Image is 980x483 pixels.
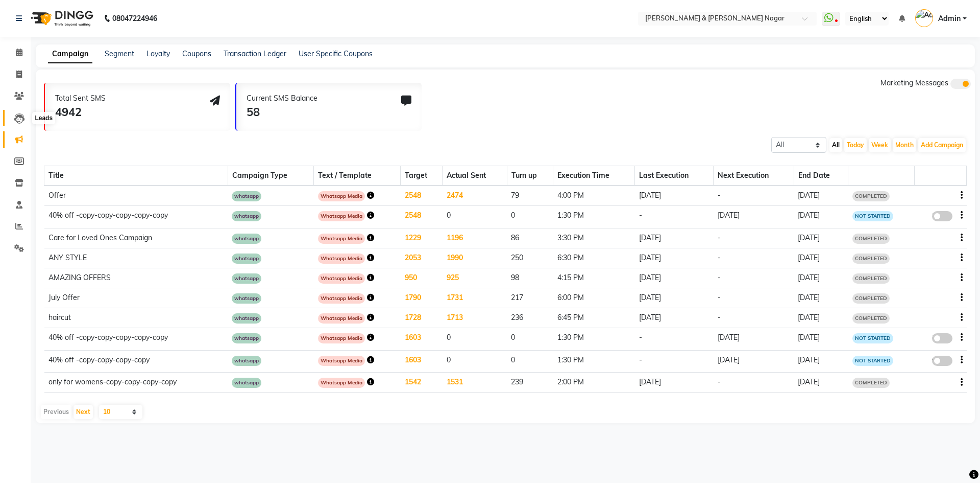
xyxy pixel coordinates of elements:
[44,288,228,308] td: July Offer
[714,186,794,206] td: -
[401,206,443,228] td: 2548
[507,288,553,308] td: 217
[852,254,890,264] span: COMPLETED
[794,328,848,350] td: [DATE]
[794,186,848,206] td: [DATE]
[932,356,952,366] label: false
[44,206,228,228] td: 40% off -copy-copy-copy-copy-copy
[852,191,890,201] span: COMPLETED
[232,234,261,244] span: whatsapp
[635,268,714,288] td: [DATE]
[232,356,261,366] span: whatsapp
[507,166,553,186] th: Turn up
[44,166,228,186] th: Title
[318,273,365,284] span: Whatsapp Media
[553,328,635,350] td: 1:30 PM
[714,206,794,228] td: [DATE]
[232,273,261,284] span: whatsapp
[232,211,261,221] span: whatsapp
[794,206,848,228] td: [DATE]
[635,328,714,350] td: -
[44,373,228,393] td: only for womens-copy-copy-copy-copy
[794,166,848,186] th: End Date
[553,166,635,186] th: Execution Time
[553,268,635,288] td: 4:15 PM
[852,211,893,221] span: NOT STARTED
[318,191,365,201] span: Whatsapp Media
[553,206,635,228] td: 1:30 PM
[55,93,106,104] div: Total Sent SMS
[852,234,890,244] span: COMPLETED
[401,373,443,393] td: 1542
[318,356,365,366] span: Whatsapp Media
[938,13,961,24] span: Admin
[401,308,443,328] td: 1728
[318,378,365,388] span: Whatsapp Media
[443,186,507,206] td: 2474
[318,333,365,343] span: Whatsapp Media
[507,228,553,248] td: 86
[918,138,966,152] button: Add Campaign
[247,93,317,104] div: Current SMS Balance
[714,373,794,393] td: -
[893,138,916,152] button: Month
[318,313,365,324] span: Whatsapp Media
[232,378,261,388] span: whatsapp
[880,78,948,87] span: Marketing Messages
[48,45,92,63] a: Campaign
[401,268,443,288] td: 950
[443,166,507,186] th: Actual Sent
[401,350,443,373] td: 1603
[443,373,507,393] td: 1531
[401,186,443,206] td: 2548
[401,248,443,268] td: 2053
[794,350,848,373] td: [DATE]
[443,206,507,228] td: 0
[105,49,134,58] a: Segment
[44,350,228,373] td: 40% off -copy-copy-copy-copy
[714,248,794,268] td: -
[852,333,893,343] span: NOT STARTED
[443,308,507,328] td: 1713
[224,49,286,58] a: Transaction Ledger
[714,308,794,328] td: -
[401,288,443,308] td: 1790
[507,373,553,393] td: 239
[714,166,794,186] th: Next Execution
[232,313,261,324] span: whatsapp
[553,373,635,393] td: 2:00 PM
[635,373,714,393] td: [DATE]
[401,166,443,186] th: Target
[232,254,261,264] span: whatsapp
[507,308,553,328] td: 236
[318,254,365,264] span: Whatsapp Media
[26,4,96,33] img: logo
[844,138,867,152] button: Today
[714,328,794,350] td: [DATE]
[553,186,635,206] td: 4:00 PM
[714,268,794,288] td: -
[228,166,313,186] th: Campaign Type
[553,288,635,308] td: 6:00 PM
[232,333,261,343] span: whatsapp
[44,228,228,248] td: Care for Loved Ones Campaign
[932,211,952,221] label: false
[443,288,507,308] td: 1731
[794,288,848,308] td: [DATE]
[507,268,553,288] td: 98
[73,405,93,419] button: Next
[915,9,933,27] img: Admin
[401,328,443,350] td: 1603
[507,328,553,350] td: 0
[507,248,553,268] td: 250
[32,112,55,124] div: Leads
[635,350,714,373] td: -
[714,350,794,373] td: [DATE]
[507,350,553,373] td: 0
[443,328,507,350] td: 0
[55,104,106,121] div: 4942
[553,248,635,268] td: 6:30 PM
[635,166,714,186] th: Last Execution
[635,206,714,228] td: -
[553,350,635,373] td: 1:30 PM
